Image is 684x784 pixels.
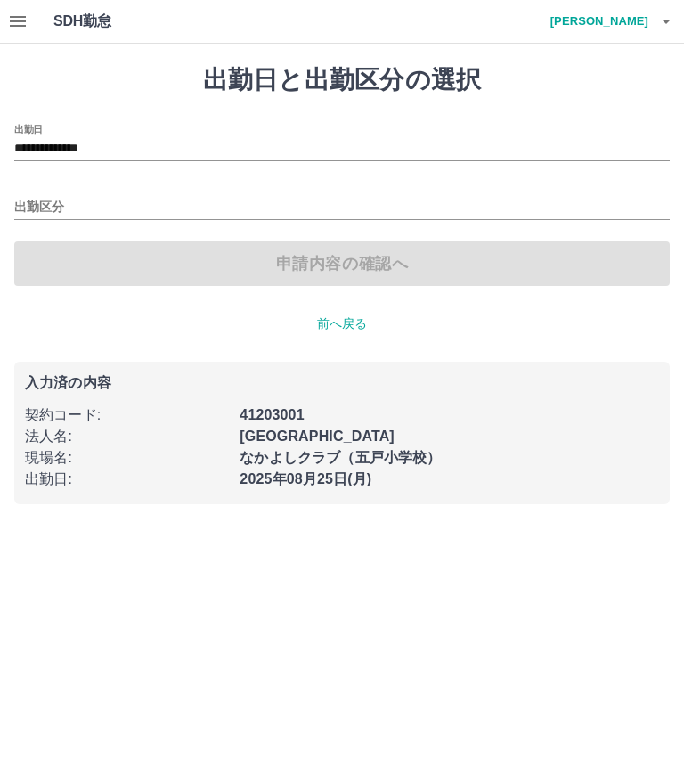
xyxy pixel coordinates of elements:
[14,314,670,333] p: 前へ戻る
[25,469,229,490] p: 出勤日 :
[240,407,304,422] b: 41203001
[240,471,371,486] b: 2025年08月25日(月)
[25,447,229,469] p: 現場名 :
[14,122,43,135] label: 出勤日
[14,65,670,95] h1: 出勤日と出勤区分の選択
[240,450,441,465] b: なかよしクラブ（五戸小学校）
[25,376,659,390] p: 入力済の内容
[25,404,229,426] p: 契約コード :
[25,426,229,447] p: 法人名 :
[240,429,395,444] b: [GEOGRAPHIC_DATA]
